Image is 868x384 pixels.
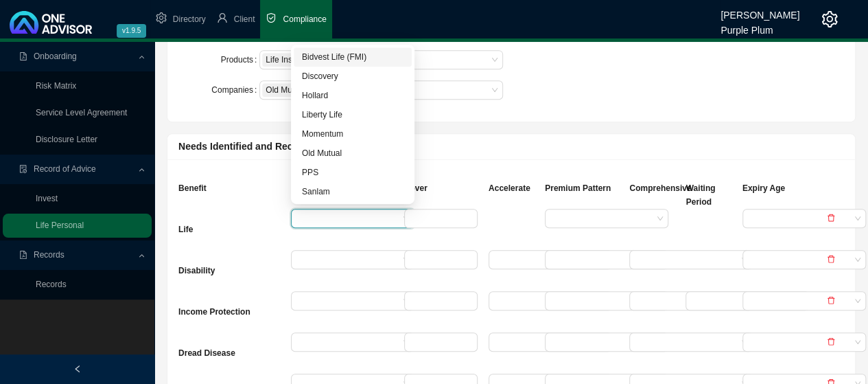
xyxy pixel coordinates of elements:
[19,52,27,60] span: file-pdf
[34,52,77,61] span: Onboarding
[221,50,260,69] label: Products
[262,53,327,67] span: Life Insurance
[10,11,92,34] img: 2df55531c6924b55f21c4cf5d4484680-logo-light.svg
[685,181,731,209] h4: Waiting Period
[720,19,799,34] div: Purple Plum
[19,165,27,173] span: file-done
[234,14,255,24] span: Client
[34,164,96,174] span: Record of Advice
[545,181,618,195] h4: Premium Pattern
[629,181,675,195] h4: Comprehensive
[294,182,412,201] div: Sanlam
[178,348,235,358] span: Dread Disease
[19,251,27,259] span: file-pdf
[117,24,146,38] span: v1.9.5
[827,337,835,347] a: delete
[36,194,58,203] a: Invest
[262,83,316,97] span: Old Mutual
[294,105,412,124] div: Liberty Life
[827,296,835,306] a: delete
[827,296,835,304] span: delete
[294,47,412,67] div: Bidvest Life (FMI)
[178,266,215,275] span: Disability
[294,163,412,182] div: PPS
[302,146,403,160] div: Old Mutual
[302,108,403,122] div: Liberty Life
[178,225,193,234] span: Life
[36,221,84,230] a: Life Personal
[156,12,167,23] span: setting
[302,185,403,199] div: Sanlam
[73,365,82,373] span: left
[302,127,403,141] div: Momentum
[827,214,835,222] span: delete
[294,124,412,144] div: Momentum
[827,214,835,223] a: delete
[302,166,403,179] div: PPS
[178,139,844,155] div: Needs Identified and Recommendation
[404,181,478,195] h4: Cover
[302,89,403,102] div: Hollard
[36,81,76,91] a: Risk Matrix
[283,14,326,24] span: Compliance
[266,54,317,66] span: Life Insurance
[720,3,799,19] div: [PERSON_NAME]
[827,255,835,264] a: delete
[294,144,412,163] div: Old Mutual
[294,67,412,86] div: Discovery
[489,181,534,195] h4: Accelerate
[302,50,403,64] div: Bidvest Life (FMI)
[217,12,228,23] span: user
[36,280,67,289] a: Records
[294,86,412,105] div: Hollard
[302,69,403,83] div: Discovery
[173,14,206,24] span: Directory
[178,181,280,195] h4: Benefit
[36,108,127,117] a: Service Level Agreement
[821,11,838,27] span: setting
[178,307,250,317] span: Income Protection
[36,135,97,144] a: Disclosure Letter
[742,181,816,195] h4: Expiry Age
[34,250,64,260] span: Records
[211,80,259,100] label: Companies
[827,337,835,346] span: delete
[266,12,277,23] span: safety
[827,255,835,263] span: delete
[266,84,305,96] span: Old Mutual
